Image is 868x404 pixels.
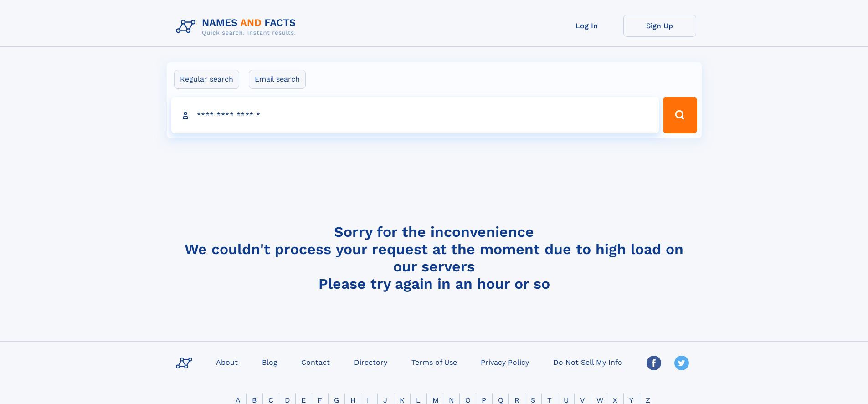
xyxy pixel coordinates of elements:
a: Blog [258,355,281,368]
a: Log In [550,15,623,37]
a: Terms of Use [408,355,461,368]
a: Sign Up [623,15,696,37]
input: search input [171,97,659,133]
button: Search Button [663,97,697,133]
a: Privacy Policy [477,355,533,368]
h4: Sorry for the inconvenience We couldn't process your request at the moment due to high load on ou... [172,223,696,292]
a: Contact [298,355,334,368]
img: Facebook [647,356,661,370]
a: Do Not Sell My Info [550,355,626,368]
img: Logo Names and Facts [172,15,303,39]
a: About [212,355,241,368]
label: Regular search [174,70,239,89]
a: Directory [350,355,391,368]
label: Email search [249,70,306,89]
img: Twitter [674,356,689,370]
